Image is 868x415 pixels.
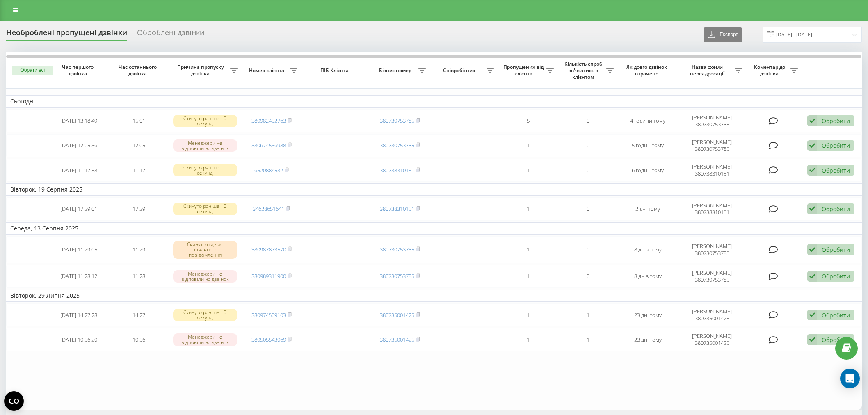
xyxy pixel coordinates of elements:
div: Скинуто раніше 10 секунд [173,309,238,321]
div: Оброблені дзвінки [137,28,204,41]
a: 380982452763 [251,117,286,124]
span: Як довго дзвінок втрачено [625,64,671,77]
td: 1 [558,303,618,326]
span: Номер клієнта [246,67,290,74]
td: 17:29 [109,197,169,220]
a: 380989311900 [251,272,286,280]
td: 0 [558,109,618,132]
td: [DATE] 12:05:36 [49,134,109,157]
div: Скинуто раніше 10 секунд [173,115,238,127]
div: Скинуто раніше 10 секунд [173,164,238,176]
span: Бізнес номер [374,67,418,74]
td: [PERSON_NAME] 380735001425 [678,303,746,326]
a: 380730753785 [380,246,414,253]
div: Менеджери не відповіли на дзвінок [173,270,238,283]
div: Скинуто раніше 10 секунд [173,203,238,215]
a: 380730753785 [380,117,414,124]
div: Обробити [822,117,850,125]
td: 0 [558,159,618,182]
td: [PERSON_NAME] 380730753785 [678,134,746,157]
div: Менеджери не відповіли на дзвінок [173,333,238,346]
td: [DATE] 11:28:12 [49,265,109,288]
td: Сьогодні [6,95,862,107]
td: [DATE] 13:18:49 [49,109,109,132]
a: 380735001425 [380,311,414,319]
div: Обробити [822,141,850,149]
td: [PERSON_NAME] 380735001425 [678,328,746,351]
div: Обробити [822,336,850,344]
td: 0 [558,236,618,263]
span: Назва схеми переадресації [682,64,735,77]
a: 380505543069 [251,336,286,343]
td: 5 годин тому [618,134,678,157]
span: Пропущених від клієнта [502,64,546,77]
td: 23 дні тому [618,303,678,326]
td: [DATE] 14:27:28 [49,303,109,326]
td: [DATE] 11:17:58 [49,159,109,182]
td: 5 [498,109,558,132]
td: Вівторок, 19 Серпня 2025 [6,183,862,196]
td: 12:05 [109,134,169,157]
button: Open CMP widget [4,391,24,411]
td: 0 [558,265,618,288]
td: 14:27 [109,303,169,326]
td: 6 годин тому [618,159,678,182]
td: 1 [498,303,558,326]
span: Кількість спроб зв'язатись з клієнтом [562,61,606,80]
td: [PERSON_NAME] 380730753785 [678,109,746,132]
td: Середа, 13 Серпня 2025 [6,222,862,235]
td: 1 [498,236,558,263]
td: 2 дні тому [618,197,678,220]
span: Коментар до дзвінка [750,64,790,77]
td: 23 дні тому [618,328,678,351]
div: Обробити [822,246,850,253]
a: 380974509103 [251,311,286,319]
span: Співробітник [434,67,487,74]
td: 11:28 [109,265,169,288]
td: 10:56 [109,328,169,351]
div: Менеджери не відповіли на дзвінок [173,139,238,152]
td: 8 днів тому [618,236,678,263]
td: 1 [558,328,618,351]
span: Причина пропуску дзвінка [173,64,230,77]
td: [PERSON_NAME] 380730753785 [678,236,746,263]
span: Час першого дзвінка [56,64,102,77]
td: Вівторок, 29 Липня 2025 [6,290,862,302]
a: 380987873570 [251,246,286,253]
div: Обробити [822,205,850,213]
a: 6520884532 [254,166,283,174]
td: 11:17 [109,159,169,182]
td: 0 [558,134,618,157]
td: 1 [498,134,558,157]
td: 4 години тому [618,109,678,132]
a: 380674536988 [251,141,286,149]
a: 380730753785 [380,272,414,280]
div: Open Intercom Messenger [840,369,860,388]
div: Обробити [822,166,850,174]
td: 1 [498,265,558,288]
button: Обрати всі [12,66,53,75]
span: ПІБ Клієнта [308,67,363,74]
div: Скинуто під час вітального повідомлення [173,241,238,259]
td: [DATE] 11:29:05 [49,236,109,263]
td: [PERSON_NAME] 380738310151 [678,159,746,182]
a: 380735001425 [380,336,414,343]
div: Обробити [822,272,850,280]
td: 15:01 [109,109,169,132]
div: Необроблені пропущені дзвінки [6,28,127,41]
td: 1 [498,197,558,220]
td: [DATE] 10:56:20 [49,328,109,351]
td: 1 [498,328,558,351]
td: [PERSON_NAME] 380738310151 [678,197,746,220]
a: 380738310151 [380,205,414,212]
span: Час останнього дзвінка [116,64,162,77]
div: Обробити [822,311,850,319]
td: [DATE] 17:29:01 [49,197,109,220]
a: 34628651641 [253,205,284,212]
td: 8 днів тому [618,265,678,288]
a: 380730753785 [380,141,414,149]
a: 380738310151 [380,166,414,174]
td: 1 [498,159,558,182]
td: 11:29 [109,236,169,263]
td: [PERSON_NAME] 380730753785 [678,265,746,288]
